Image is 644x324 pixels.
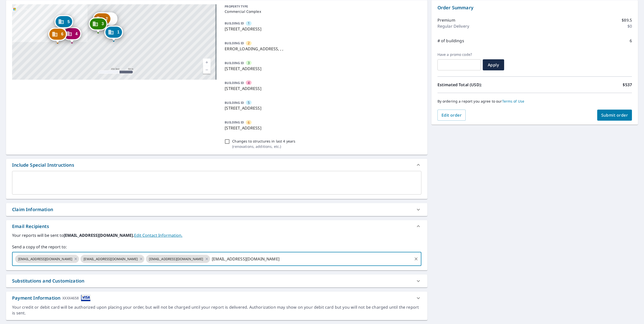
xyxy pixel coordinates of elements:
[146,255,210,263] div: [EMAIL_ADDRESS][DOMAIN_NAME]
[225,105,419,111] p: [STREET_ADDRESS]
[225,81,244,85] p: BUILDING ID
[225,26,419,32] p: [STREET_ADDRESS]
[437,52,481,57] label: Have a promo code?
[62,295,79,301] div: XXXX4658
[6,159,427,171] div: Include Special Instructions
[248,61,250,65] span: 3
[12,295,91,301] div: Payment Information
[203,59,211,66] a: Current Level 17, Zoom In
[437,99,632,104] p: By ordering a report you agree to our
[12,162,74,168] div: Include Special Instructions
[80,257,141,261] span: [EMAIL_ADDRESS][DOMAIN_NAME]
[12,232,421,238] label: Your reports will be sent to
[12,304,421,316] div: Your credit or debit card will be authorized upon placing your order, but will not be charged unt...
[134,233,182,238] a: EditContactInfo
[102,22,104,26] span: 3
[225,120,244,124] p: BUILDING ID
[80,255,144,263] div: [EMAIL_ADDRESS][DOMAIN_NAME]
[61,32,63,36] span: 6
[225,41,244,45] p: BUILDING ID
[67,20,70,24] span: 5
[630,38,632,44] p: 6
[6,274,427,287] div: Substitutions and Customization
[437,110,466,121] button: Edit order
[248,100,250,105] span: 5
[627,23,632,29] p: $0
[146,257,206,261] span: [EMAIL_ADDRESS][DOMAIN_NAME]
[117,30,119,34] span: 1
[225,4,419,9] p: PROPERTY TYPE
[437,82,535,88] p: Estimated Total (USD):
[225,85,419,91] p: [STREET_ADDRESS]
[203,66,211,74] a: Current Level 17, Zoom Out
[597,110,632,121] button: Submit order
[6,292,427,304] div: Payment InformationXXXX4658cardImage
[437,23,469,29] p: Regular Delivery
[232,138,295,144] p: Changes to structures in last 4 years
[15,257,75,261] span: [EMAIL_ADDRESS][DOMAIN_NAME]
[622,17,632,23] p: $89.5
[48,28,67,43] div: Dropped pin, building 6, Commercial property, 3450 Lumardo Ave Cincinnati, OH 45238
[437,38,464,44] p: # of buildings
[623,82,632,88] p: $537
[15,255,79,263] div: [EMAIL_ADDRESS][DOMAIN_NAME]
[12,206,53,213] div: Claim Information
[601,112,628,118] span: Submit order
[248,41,250,45] span: 2
[106,17,108,21] span: 2
[12,223,49,230] div: Email Recipients
[62,27,81,43] div: Dropped pin, building 4, Commercial property, 3426 Lumardo Ave Cincinnati, OH 45238
[248,80,250,85] span: 4
[487,62,500,68] span: Apply
[441,112,462,118] span: Edit order
[248,120,250,125] span: 6
[437,4,632,11] p: Order Summary
[89,17,107,33] div: Dropped pin, building 3, Commercial property, 2832 Rosebud Dr Cincinnati, OH 45238
[81,295,91,301] img: cardImage
[437,17,455,23] p: Premium
[225,21,244,25] p: BUILDING ID
[232,144,295,149] p: ( renovations, additions, etc. )
[225,101,244,105] p: BUILDING ID
[413,255,420,262] button: Clear
[104,26,123,41] div: Dropped pin, building 1, Commercial property, 5835 Glenway Ave Cincinnati, OH 45238
[225,46,419,52] p: ERROR_LOADING_ADDRESS, , ,
[55,15,73,31] div: Dropped pin, building 5, Commercial property, 3442 Lumardo Ave Cincinnati, OH 45238
[12,244,421,250] label: Send a copy of the report to:
[64,233,134,238] b: [EMAIL_ADDRESS][DOMAIN_NAME].
[93,12,117,28] div: Dropped pin, building 2, Commercial property, ERROR_LOADING_ADDRESS ,
[225,9,419,14] p: Commercial Complex
[12,277,84,284] div: Substitutions and Customization
[483,59,504,70] button: Apply
[248,21,250,26] span: 1
[6,203,427,216] div: Claim Information
[75,32,77,36] span: 4
[225,125,419,131] p: [STREET_ADDRESS]
[6,220,427,232] div: Email Recipients
[225,61,244,65] p: BUILDING ID
[225,66,419,72] p: [STREET_ADDRESS]
[502,99,525,104] a: Terms of Use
